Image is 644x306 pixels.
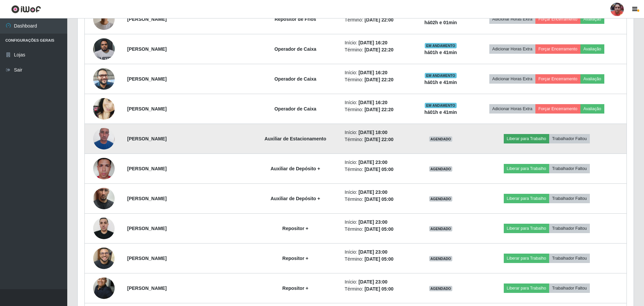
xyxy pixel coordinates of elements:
button: Liberar para Trabalho [504,194,549,203]
strong: Operador de Caixa [274,106,316,112]
time: [DATE] 05:00 [365,167,393,172]
strong: [PERSON_NAME] [127,166,166,171]
button: Liberar para Trabalho [504,134,549,143]
strong: [PERSON_NAME] [127,256,166,261]
li: Início: [345,189,410,196]
time: [DATE] 16:20 [358,40,387,45]
strong: [PERSON_NAME] [127,46,166,52]
li: Início: [345,249,410,256]
strong: Repositor de Frios [274,16,316,22]
img: 1734114107778.jpeg [93,273,115,303]
strong: [PERSON_NAME] [127,76,166,82]
button: Avaliação [580,14,604,24]
img: 1735568187482.jpeg [93,86,115,132]
strong: há 01 h e 41 min [424,50,457,55]
li: Término: [345,46,410,53]
strong: [PERSON_NAME] [127,136,166,141]
button: Trabalhador Faltou [549,283,590,293]
span: AGENDADO [429,166,453,172]
button: Adicionar Horas Extra [489,74,535,84]
strong: [PERSON_NAME] [127,196,166,201]
time: [DATE] 23:00 [358,219,387,225]
li: Término: [345,196,410,203]
time: [DATE] 22:20 [365,107,393,112]
time: [DATE] 22:20 [365,47,393,52]
strong: [PERSON_NAME] [127,226,166,231]
time: [DATE] 18:00 [358,130,387,135]
button: Trabalhador Faltou [549,134,590,143]
button: Avaliação [580,44,604,54]
span: AGENDADO [429,136,453,142]
img: 1730211202642.jpeg [93,214,115,243]
button: Avaliação [580,74,604,84]
time: [DATE] 16:20 [358,70,387,75]
img: 1752945787017.jpeg [93,179,115,218]
li: Término: [345,136,410,143]
strong: Operador de Caixa [274,46,316,52]
li: Início: [345,39,410,46]
li: Término: [345,16,410,24]
strong: Auxiliar de Depósito + [271,166,320,171]
strong: Repositor + [282,226,308,231]
li: Início: [345,219,410,226]
time: [DATE] 16:20 [358,100,387,105]
button: Liberar para Trabalho [504,224,549,233]
strong: [PERSON_NAME] [127,16,166,22]
time: [DATE] 05:00 [365,286,393,292]
button: Forçar Encerramento [535,14,580,24]
strong: Auxiliar de Depósito + [271,196,320,201]
button: Forçar Encerramento [535,104,580,114]
li: Término: [345,286,410,293]
strong: há 02 h e 01 min [424,20,457,25]
li: Término: [345,256,410,263]
strong: há 01 h e 41 min [424,110,457,115]
img: 1701892819559.jpeg [93,145,115,192]
button: Liberar para Trabalho [504,254,549,263]
span: AGENDADO [429,256,453,261]
span: EM ANDAMENTO [425,73,457,78]
button: Liberar para Trabalho [504,283,549,293]
img: 1718553093069.jpeg [93,35,115,63]
strong: [PERSON_NAME] [127,106,166,112]
span: EM ANDAMENTO [425,103,457,108]
li: Início: [345,159,410,166]
li: Término: [345,226,410,233]
span: AGENDADO [429,196,453,202]
img: 1728497043228.jpeg [93,124,115,153]
li: Início: [345,99,410,106]
img: 1725919493189.jpeg [93,239,115,277]
button: Trabalhador Faltou [549,164,590,173]
strong: Repositor + [282,256,308,261]
time: [DATE] 22:00 [365,137,393,142]
time: [DATE] 23:00 [358,279,387,285]
button: Trabalhador Faltou [549,224,590,233]
button: Trabalhador Faltou [549,254,590,263]
button: Forçar Encerramento [535,74,580,84]
time: [DATE] 05:00 [365,256,393,262]
li: Início: [345,129,410,136]
strong: Repositor + [282,286,308,291]
li: Término: [345,166,410,173]
li: Término: [345,106,410,113]
time: [DATE] 05:00 [365,196,393,202]
button: Adicionar Horas Extra [489,14,535,24]
button: Avaliação [580,104,604,114]
button: Forçar Encerramento [535,44,580,54]
button: Adicionar Horas Extra [489,104,535,114]
strong: [PERSON_NAME] [127,286,166,291]
li: Início: [345,69,410,76]
span: AGENDADO [429,286,453,291]
strong: Operador de Caixa [274,76,316,82]
strong: há 01 h e 41 min [424,80,457,85]
img: 1755090695387.jpeg [93,64,115,93]
time: [DATE] 22:00 [365,17,393,23]
button: Trabalhador Faltou [549,194,590,203]
strong: Auxiliar de Estacionamento [264,136,326,141]
time: [DATE] 23:00 [358,160,387,165]
button: Adicionar Horas Extra [489,44,535,54]
li: Início: [345,278,410,286]
img: CoreUI Logo [11,5,41,13]
button: Liberar para Trabalho [504,164,549,173]
span: AGENDADO [429,226,453,231]
li: Término: [345,76,410,83]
